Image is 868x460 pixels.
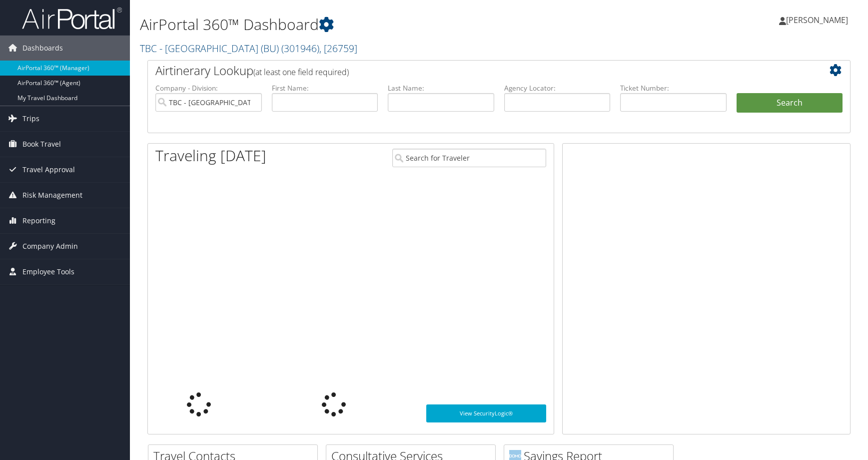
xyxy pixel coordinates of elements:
span: ( 301946 ) [281,42,319,55]
span: Trips [22,106,39,131]
h1: AirPortal 360™ Dashboard [140,14,619,35]
input: Search for Traveler [392,149,547,167]
label: Ticket Number: [620,83,727,93]
span: , [ 26759 ] [319,42,357,55]
a: [PERSON_NAME] [779,5,858,35]
span: Reporting [22,208,55,233]
span: Book Travel [22,132,61,157]
label: First Name: [272,83,378,93]
img: airportal-logo.png [22,7,122,30]
button: Search [737,93,843,113]
h1: Traveling [DATE] [155,145,266,166]
span: Travel Approval [22,157,75,182]
span: Employee Tools [22,259,74,284]
label: Last Name: [388,83,494,93]
span: Risk Management [22,183,82,208]
a: View SecurityLogic® [426,404,547,422]
span: (at least one field required) [253,67,349,78]
label: Company - Division: [155,83,262,93]
label: Agency Locator: [504,83,611,93]
span: Company Admin [22,234,78,259]
a: TBC - [GEOGRAPHIC_DATA] (BU) [140,42,357,55]
span: [PERSON_NAME] [786,15,848,26]
h2: Airtinerary Lookup [155,62,784,79]
span: Dashboards [22,36,63,61]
